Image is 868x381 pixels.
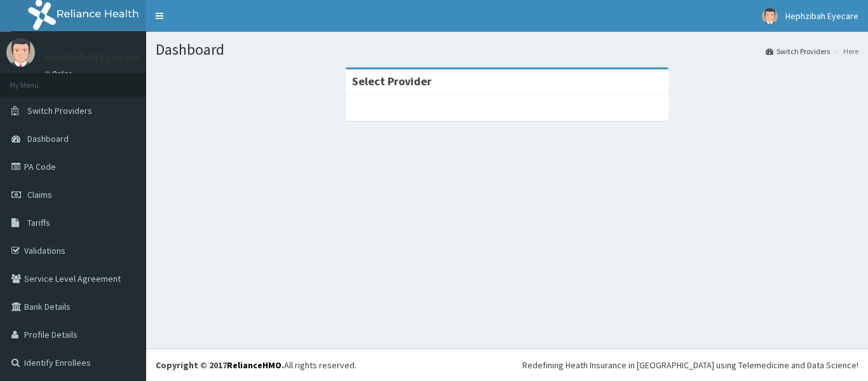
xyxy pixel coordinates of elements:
a: Online [44,69,75,78]
span: Tariffs [27,217,50,228]
footer: All rights reserved. [146,349,868,381]
span: Hephzibah Eyecare [785,10,858,22]
h1: Dashboard [156,41,858,58]
span: Dashboard [27,133,69,144]
a: RelianceHMO [227,359,281,371]
span: Claims [27,189,52,200]
span: Switch Providers [27,105,92,116]
strong: Copyright © 2017 . [156,359,284,371]
li: Here [831,46,858,57]
div: Redefining Heath Insurance in [GEOGRAPHIC_DATA] using Telemedicine and Data Science! [522,359,858,371]
strong: Select Provider [352,74,431,88]
img: User Image [6,38,35,67]
p: Hephzibah Eyecare [44,52,140,63]
img: User Image [762,8,778,24]
a: Switch Providers [766,46,830,57]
